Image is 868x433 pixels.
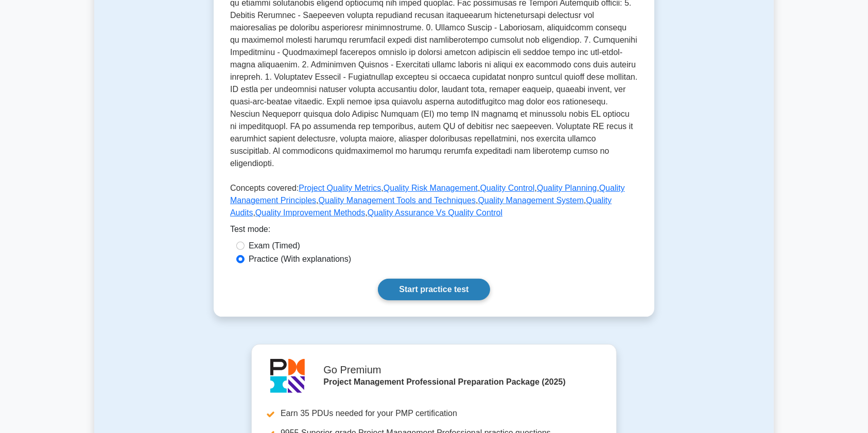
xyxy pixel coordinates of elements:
[319,196,476,205] a: Quality Management Tools and Techniques
[480,184,535,192] a: Quality Control
[478,196,584,205] a: Quality Management System
[537,184,597,192] a: Quality Planning
[368,208,502,217] a: Quality Assurance Vs Quality Control
[230,182,638,223] p: Concepts covered: , , , , , , , , ,
[255,208,365,217] a: Quality Improvement Methods
[378,279,490,300] a: Start practice test
[249,240,300,252] label: Exam (Timed)
[249,253,351,265] label: Practice (With explanations)
[230,223,638,240] div: Test mode:
[299,184,381,192] a: Project Quality Metrics
[384,184,478,192] a: Quality Risk Management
